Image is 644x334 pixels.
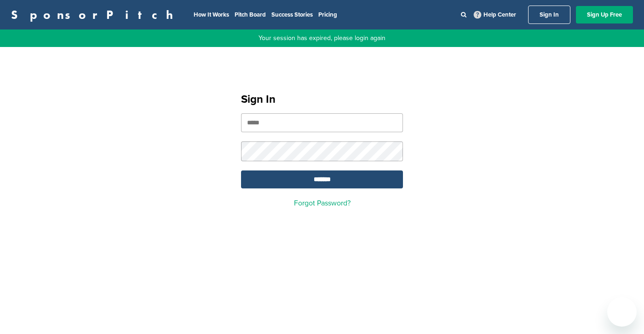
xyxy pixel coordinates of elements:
[607,297,637,327] iframe: Button to launch messaging window
[294,199,351,208] a: Forgot Password?
[241,91,403,108] h1: Sign In
[271,11,313,18] a: Success Stories
[472,9,518,20] a: Help Center
[576,6,633,23] a: Sign Up Free
[194,11,229,18] a: How It Works
[528,6,570,24] a: Sign In
[11,9,179,21] a: SponsorPitch
[318,11,337,18] a: Pricing
[235,11,266,18] a: Pitch Board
